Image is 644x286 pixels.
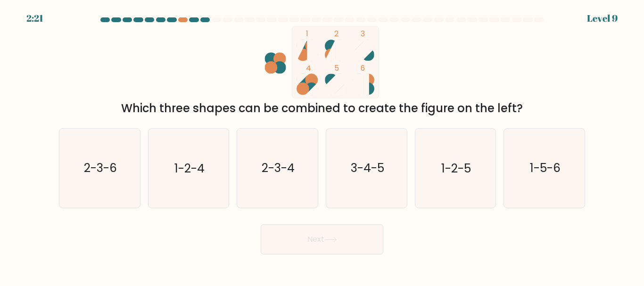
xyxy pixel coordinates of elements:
[262,160,295,177] text: 2-3-4
[174,160,205,177] text: 1-2-4
[361,63,365,74] tspan: 6
[441,160,471,177] text: 1-2-5
[587,11,618,25] div: Level 9
[306,63,312,74] tspan: 4
[26,11,43,25] div: 2:21
[361,28,365,39] tspan: 3
[84,160,117,177] text: 2-3-6
[530,160,561,177] text: 1-5-6
[335,28,339,39] tspan: 2
[65,100,579,117] div: Which three shapes can be combined to create the figure on the left?
[306,28,309,39] tspan: 1
[350,160,384,177] text: 3-4-5
[335,63,339,74] tspan: 5
[261,224,383,254] button: Next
